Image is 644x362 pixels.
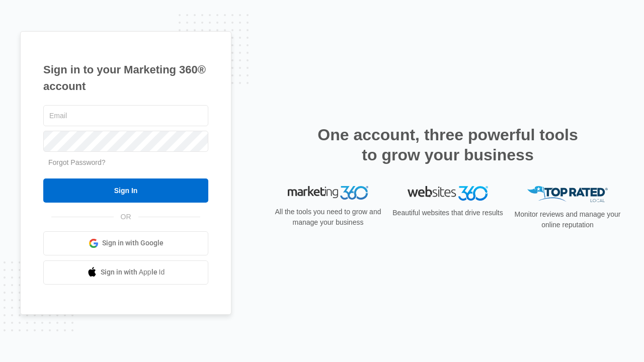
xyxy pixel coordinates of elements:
[43,178,208,203] input: Sign In
[408,186,488,201] img: Websites 360
[114,212,138,222] span: OR
[43,105,208,126] input: Email
[391,208,504,218] p: Beautiful websites that drive results
[272,207,384,228] p: All the tools you need to grow and manage your business
[48,158,106,166] a: Forgot Password?
[43,260,208,285] a: Sign in with Apple Id
[288,186,368,200] img: Marketing 360
[101,267,165,278] span: Sign in with Apple Id
[527,186,608,203] img: Top Rated Local
[102,238,164,248] span: Sign in with Google
[511,209,624,230] p: Monitor reviews and manage your online reputation
[43,231,208,255] a: Sign in with Google
[314,125,581,165] h2: One account, three powerful tools to grow your business
[43,61,208,95] h1: Sign in to your Marketing 360® account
